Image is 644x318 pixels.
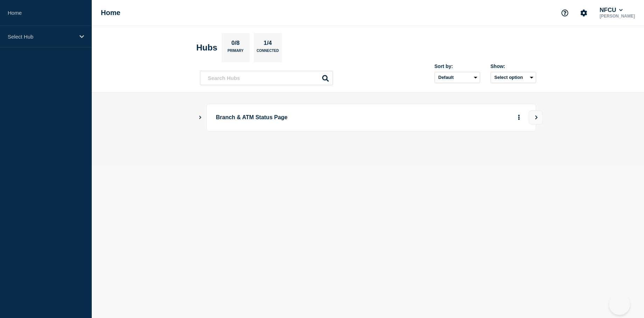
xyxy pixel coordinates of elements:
input: Search Hubs [200,71,333,85]
button: View [529,110,543,124]
iframe: Help Scout Beacon - Open [609,294,630,315]
p: Select Hub [8,34,75,40]
button: Show Connected Hubs [199,115,202,120]
h1: Home [101,9,120,17]
button: Select option [491,72,536,83]
p: Branch & ATM Status Page [216,111,410,124]
p: 1/4 [261,40,275,49]
h2: Hubs [196,43,217,53]
button: More actions [514,111,524,124]
div: Sort by: [435,63,480,69]
p: Primary [228,49,244,56]
button: Support [558,6,572,20]
p: [PERSON_NAME] [598,14,636,19]
select: Sort by [435,72,480,83]
button: Account settings [576,6,591,20]
button: NFCU [598,7,624,14]
p: 0/8 [229,40,242,49]
p: Connected [257,49,279,56]
div: Show: [491,63,536,69]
